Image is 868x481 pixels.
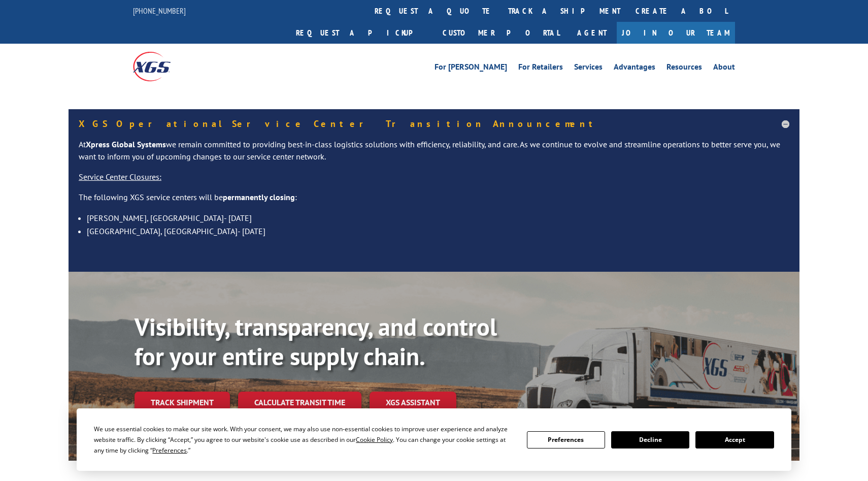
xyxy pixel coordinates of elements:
strong: permanently closing [223,192,295,202]
h5: XGS Operational Service Center Transition Announcement [79,119,789,129]
p: At we remain committed to providing best-in-class logistics solutions with efficiency, reliabilit... [79,139,789,171]
button: Preferences [527,431,605,448]
a: For Retailers [518,63,563,74]
span: Cookie Policy [356,435,393,444]
b: Visibility, transparency, and control for your entire supply chain. [135,311,497,372]
a: Calculate transit time [238,392,361,413]
a: Request a pickup [288,22,435,44]
div: We use essential cookies to make our site work. With your consent, we may also use non-essential ... [94,424,514,456]
button: Decline [611,431,689,448]
a: About [713,63,735,74]
li: [GEOGRAPHIC_DATA], [GEOGRAPHIC_DATA]- [DATE] [87,225,789,238]
a: Customer Portal [435,22,567,44]
a: For [PERSON_NAME] [435,63,507,74]
a: XGS ASSISTANT [370,392,456,413]
button: Accept [695,431,774,448]
u: Service Center Closures: [79,172,161,182]
a: Track shipment [135,392,230,413]
span: Preferences [152,446,187,455]
a: Resources [666,63,702,74]
li: [PERSON_NAME], [GEOGRAPHIC_DATA]- [DATE] [87,211,789,225]
a: [PHONE_NUMBER] [133,6,186,16]
a: Advantages [614,63,655,74]
a: Agent [567,22,617,44]
p: The following XGS service centers will be : [79,191,789,212]
strong: Xpress Global Systems [86,139,166,149]
a: Services [574,63,603,74]
div: Cookie Consent Prompt [77,408,791,471]
a: Join Our Team [617,22,735,44]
